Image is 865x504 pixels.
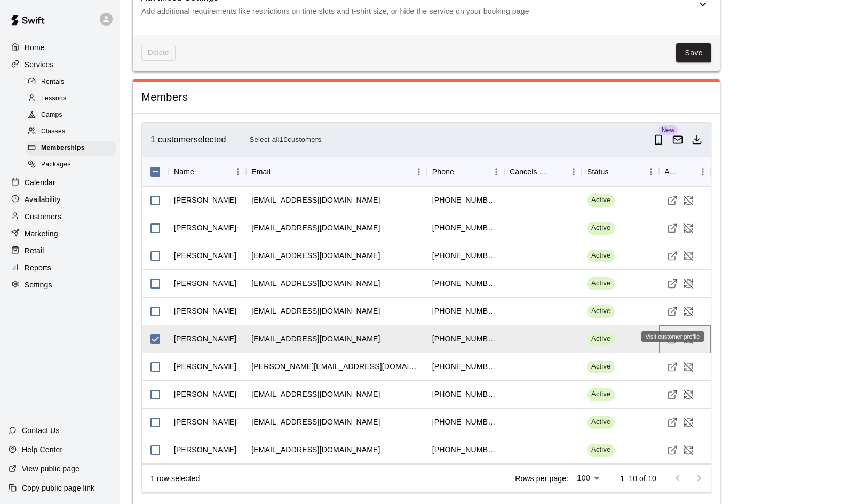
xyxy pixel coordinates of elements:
[174,250,236,261] div: Eduardo Garza
[141,90,711,105] span: Members
[9,277,112,293] div: Settings
[25,228,58,239] p: Marketing
[587,278,615,289] span: Active
[582,157,659,187] div: Status
[680,193,696,209] button: Cancel Membership
[26,75,116,90] div: Rentals
[664,303,680,319] a: Visit customer profile
[9,174,112,190] div: Calendar
[25,194,61,205] p: Availability
[230,164,246,180] button: Menu
[587,445,615,455] span: Active
[41,93,67,104] span: Lessons
[9,209,112,225] a: Customers
[174,333,236,344] div: Jeremy Newsom
[174,389,236,399] div: Shea Lonon
[432,195,499,205] div: +12146905403
[26,74,120,90] a: Rentals
[251,417,380,427] div: marcus.mendez85@gmail.com
[26,141,116,156] div: Memberships
[41,77,65,87] span: Rentals
[643,164,659,180] button: Menu
[174,361,236,372] div: Linda Evans
[22,444,62,455] p: Help Center
[676,43,711,63] button: Save
[271,164,285,179] button: Sort
[251,333,380,344] div: jerm8842002@yahoo.com
[587,251,615,261] span: Active
[664,193,680,209] a: Visit customer profile
[573,470,603,486] div: 100
[587,195,615,205] span: Active
[9,39,112,55] a: Home
[251,306,380,316] div: jgarcia1227@yahoo.com
[9,243,112,259] a: Retail
[680,276,696,292] button: Cancel Membership
[26,90,120,107] a: Lessons
[25,245,44,256] p: Retail
[174,444,236,455] div: Juve Gomez
[641,331,704,342] div: Visit customer profile
[9,226,112,242] div: Marketing
[432,361,499,372] div: +18178073979
[247,132,324,148] button: Select all10customers
[680,303,696,319] button: Cancel Membership
[25,59,54,70] p: Services
[25,279,52,290] p: Settings
[174,306,236,316] div: Jesse Garcia
[141,45,176,61] span: This membership cannot be deleted since it still has members
[659,157,711,187] div: Actions
[141,5,696,18] p: Add additional requirements like restrictions on time slots and t-shirt size, or hide the service...
[26,91,116,106] div: Lessons
[432,250,499,261] div: +12144539875
[680,248,696,264] button: Cancel Membership
[551,164,566,179] button: Sort
[41,110,62,121] span: Camps
[680,164,695,179] button: Sort
[454,164,469,179] button: Sort
[174,278,236,289] div: Jim Streicher
[22,483,94,493] p: Copy public page link
[587,389,615,399] span: Active
[680,359,696,375] button: Cancel Membership
[25,262,51,273] p: Reports
[609,164,624,179] button: Sort
[251,389,380,399] div: texan009@hotmail.com
[432,417,499,427] div: +18174438557
[9,260,112,276] a: Reports
[587,157,609,187] div: Status
[9,57,112,73] a: Services
[251,361,422,372] div: linda.evans566@yahoo.com
[664,442,680,458] a: Visit customer profile
[664,387,680,403] a: Visit customer profile
[169,157,246,187] div: Name
[251,157,271,187] div: Email
[26,107,120,124] a: Camps
[174,417,236,427] div: Marcus Mendez
[664,414,680,430] a: Visit customer profile
[488,164,504,180] button: Menu
[432,389,499,399] div: +18179640605
[22,463,80,474] p: View public page
[432,222,499,233] div: +12546022500
[664,276,680,292] a: Visit customer profile
[251,250,380,261] div: garza_616@yahoo.com
[680,220,696,236] button: Cancel Membership
[150,132,649,148] div: 1 customer selected
[687,130,707,149] button: Download as csv
[9,191,112,207] a: Availability
[246,157,427,187] div: Email
[432,278,499,289] div: +15136003460
[587,362,615,372] span: Active
[150,473,200,484] div: 1 row selected
[26,157,120,173] a: Packages
[587,306,615,316] span: Active
[587,417,615,427] span: Active
[432,306,499,316] div: +12147254747
[587,334,615,344] span: Active
[664,248,680,264] a: Visit customer profile
[41,143,85,154] span: Memberships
